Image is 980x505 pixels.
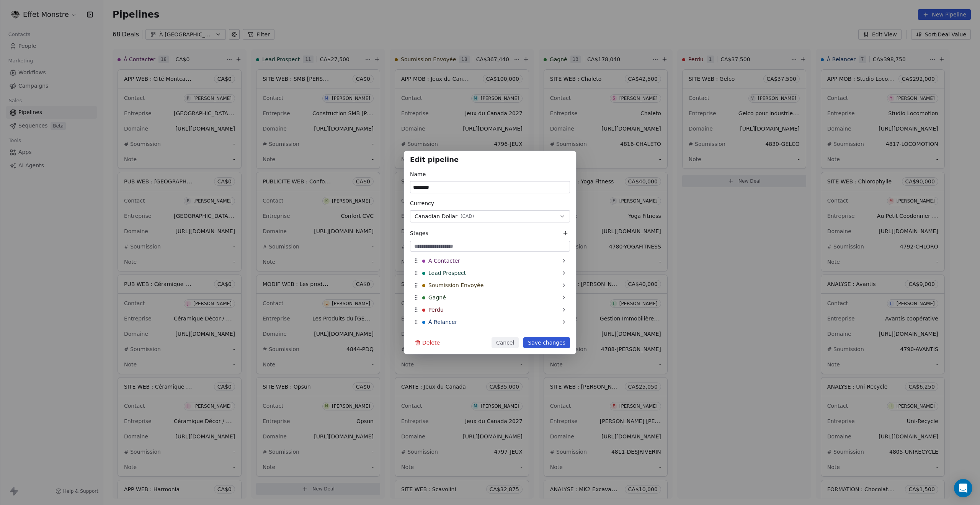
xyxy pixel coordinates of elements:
span: Canadian Dollar [415,212,457,221]
h1: Edit pipeline [410,157,570,165]
div: Perdu [410,304,570,316]
button: Canadian Dollar(CAD) [410,210,570,222]
div: Name [410,170,570,178]
div: À Contacter [410,255,570,267]
span: À Relancer [428,318,457,326]
span: Soumision en cours [428,330,481,338]
span: Perdu [428,306,444,314]
div: Lead Prospect [410,267,570,279]
span: Gagné [428,294,446,301]
span: Soumission Envoyée [428,281,483,289]
div: Currency [410,199,570,207]
div: Gagné [410,291,570,304]
div: Soumision en cours [410,328,570,340]
div: À Relancer [410,316,570,328]
button: Delete [410,337,444,348]
span: ( CAD ) [461,213,474,219]
button: Cancel [492,337,519,348]
div: Soumission Envoyée [410,279,570,291]
span: À Contacter [428,257,460,265]
span: Lead Prospect [428,269,466,277]
button: Save changes [523,337,570,348]
span: Stages [410,229,428,237]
